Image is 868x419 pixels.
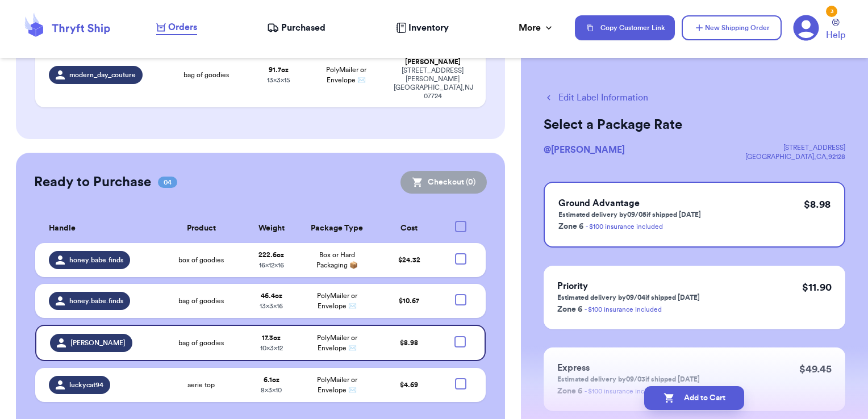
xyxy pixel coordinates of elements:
[69,296,123,305] span: honey.babe.finds
[261,387,282,393] span: 8 x 3 x 10
[168,20,197,34] span: Orders
[400,340,418,346] span: $ 8.98
[519,21,554,35] div: More
[158,177,177,188] span: 04
[557,363,590,372] span: Express
[260,303,283,309] span: 13 x 3 x 16
[793,15,819,41] a: 3
[826,19,845,42] a: Help
[69,70,136,79] span: modern_day_couture
[557,282,588,291] span: Priority
[400,171,487,194] button: Checkout (0)
[558,210,701,219] p: Estimated delivery by 09/05 if shipped [DATE]
[316,252,358,269] span: Box or Hard Packaging 📦
[682,15,782,40] button: New Shipping Order
[49,223,76,234] span: Handle
[745,143,845,152] div: [STREET_ADDRESS]
[544,116,845,134] h2: Select a Package Rate
[245,214,297,243] th: Weight
[298,214,377,243] th: Package Type
[377,214,443,243] th: Cost
[400,382,418,388] span: $ 4.69
[557,305,582,313] span: Zone 6
[34,173,151,191] h2: Ready to Purchase
[558,223,583,231] span: Zone 6
[396,21,449,35] a: Inventory
[178,255,224,265] span: box of goodies
[258,252,284,258] strong: 222.6 oz
[408,21,449,35] span: Inventory
[281,21,325,35] span: Purchased
[398,257,420,263] span: $ 24.32
[317,376,357,393] span: PolyMailer or Envelope ✉️
[269,66,289,73] strong: 91.7 oz
[262,334,281,341] strong: 17.3 oz
[178,296,224,305] span: bag of goodies
[264,376,279,383] strong: 6.1 oz
[69,255,123,265] span: honey.babe.finds
[261,292,282,299] strong: 46.4 oz
[802,279,832,295] p: $ 11.90
[394,49,473,66] div: [PERSON_NAME] [PERSON_NAME]
[183,70,229,79] span: bag of goodies
[156,20,197,35] a: Orders
[317,334,357,351] span: PolyMailer or Envelope ✉️
[586,223,663,230] a: - $100 insurance included
[575,15,675,40] button: Copy Customer Link
[585,306,662,313] a: - $100 insurance included
[745,152,845,161] div: [GEOGRAPHIC_DATA] , CA , 92128
[187,380,215,389] span: aerie top
[544,145,625,154] span: @ [PERSON_NAME]
[70,338,126,347] span: [PERSON_NAME]
[394,66,473,100] div: [STREET_ADDRESS][PERSON_NAME] [GEOGRAPHIC_DATA] , NJ 07724
[558,199,640,208] span: Ground Advantage
[178,338,224,347] span: bag of goodies
[259,262,284,269] span: 16 x 12 x 16
[557,293,700,302] p: Estimated delivery by 09/04 if shipped [DATE]
[826,6,837,17] div: 3
[544,91,648,104] button: Edit Label Information
[260,345,283,351] span: 10 x 3 x 12
[799,361,832,377] p: $ 49.45
[267,21,325,35] a: Purchased
[804,196,831,212] p: $ 8.98
[826,28,845,42] span: Help
[267,77,290,83] span: 13 x 3 x 15
[69,380,103,389] span: luckycat94
[399,298,419,304] span: $ 10.67
[157,214,245,243] th: Product
[557,375,700,384] p: Estimated delivery by 09/03 if shipped [DATE]
[317,292,357,309] span: PolyMailer or Envelope ✉️
[644,386,744,410] button: Add to Cart
[326,66,366,83] span: PolyMailer or Envelope ✉️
